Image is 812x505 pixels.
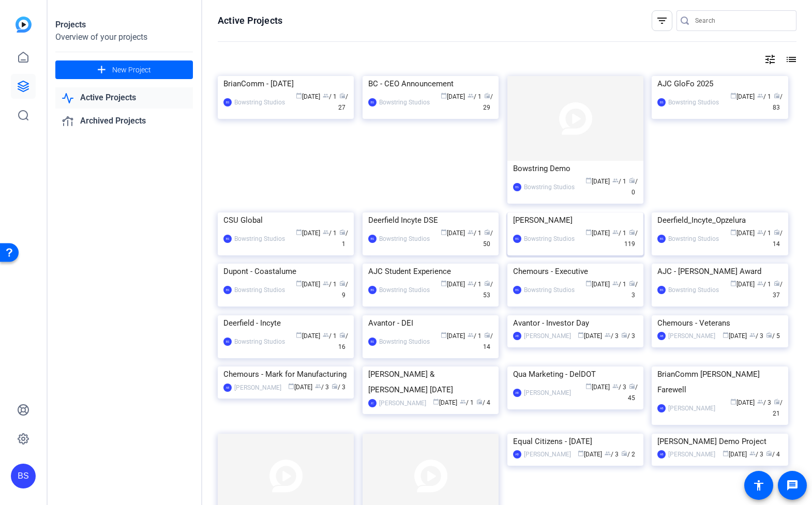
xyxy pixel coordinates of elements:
[339,229,345,235] span: radio
[296,229,302,235] span: calendar_today
[368,76,493,91] div: BC - CEO Announcement
[476,399,483,405] span: radio
[668,449,715,460] div: [PERSON_NAME]
[441,229,465,237] span: [DATE]
[234,382,281,393] div: [PERSON_NAME]
[223,384,232,392] div: AB
[339,281,348,299] span: / 9
[605,450,611,456] span: group
[629,229,635,235] span: radio
[441,280,447,286] span: calendar_today
[513,315,638,331] div: Avantor - Investor Day
[668,403,715,414] div: [PERSON_NAME]
[773,399,783,417] span: / 21
[223,235,232,243] div: BS
[296,332,302,338] span: calendar_today
[513,450,521,458] div: AB
[585,178,610,185] span: [DATE]
[730,399,755,406] span: [DATE]
[723,332,747,340] span: [DATE]
[621,450,627,456] span: radio
[55,31,193,43] div: Overview of your projects
[730,229,736,235] span: calendar_today
[723,332,729,338] span: calendar_today
[315,383,321,389] span: group
[757,229,763,235] span: group
[612,229,619,235] span: group
[339,93,345,99] span: radio
[730,229,755,237] span: [DATE]
[773,281,783,299] span: / 37
[218,14,282,27] h1: Active Projects
[223,212,348,228] div: CSU Global
[368,235,377,243] div: BS
[338,332,348,350] span: / 16
[764,53,776,66] mat-icon: tune
[296,281,320,288] span: [DATE]
[757,399,763,405] span: group
[656,14,668,27] mat-icon: filter_list
[723,451,747,458] span: [DATE]
[773,229,783,248] span: / 14
[657,76,782,91] div: AJC GloFo 2025
[621,332,635,340] span: / 3
[774,93,780,99] span: radio
[483,229,493,248] span: / 50
[524,388,571,398] div: [PERSON_NAME]
[629,177,635,183] span: radio
[524,285,575,295] div: Bowstring Studios
[513,161,638,176] div: Bowstring Demo
[476,399,490,406] span: / 4
[668,234,719,244] div: Bowstring Studios
[16,17,32,33] img: blue-gradient.svg
[288,384,312,391] span: [DATE]
[296,229,320,237] span: [DATE]
[441,229,447,235] span: calendar_today
[338,93,348,111] span: / 27
[223,315,348,331] div: Deerfield - Incyte
[786,479,799,492] mat-icon: message
[753,479,765,492] mat-icon: accessibility
[433,399,439,405] span: calendar_today
[612,281,626,288] span: / 1
[585,384,610,391] span: [DATE]
[323,280,329,286] span: group
[773,93,783,111] span: / 83
[695,14,788,27] input: Search
[585,229,610,237] span: [DATE]
[441,93,465,100] span: [DATE]
[368,315,493,331] div: Avantor - DEI
[774,229,780,235] span: radio
[629,280,635,286] span: radio
[524,449,571,460] div: [PERSON_NAME]
[524,182,575,192] div: Bowstring Studios
[621,332,627,338] span: radio
[730,280,736,286] span: calendar_today
[323,281,337,288] span: / 1
[368,264,493,279] div: AJC Student Experience
[323,332,337,340] span: / 1
[612,384,626,391] span: / 3
[468,280,474,286] span: group
[749,451,763,458] span: / 3
[757,399,771,406] span: / 3
[223,76,348,91] div: BrianComm - [DATE]
[332,383,338,389] span: radio
[585,281,610,288] span: [DATE]
[774,280,780,286] span: radio
[296,280,302,286] span: calendar_today
[624,229,638,248] span: / 119
[513,235,521,243] div: BS
[223,264,348,279] div: Dupont - Coastalume
[55,19,193,31] div: Projects
[513,434,638,449] div: Equal Citizens - [DATE]
[657,212,782,228] div: Deerfield_Incyte_Opzelura
[513,366,638,382] div: Qua Marketing - DelDOT
[730,281,755,288] span: [DATE]
[612,178,626,185] span: / 1
[223,366,348,382] div: Chemours - Mark for Manufacturing
[757,93,771,100] span: / 1
[223,286,232,294] div: BS
[332,384,345,391] span: / 3
[585,383,592,389] span: calendar_today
